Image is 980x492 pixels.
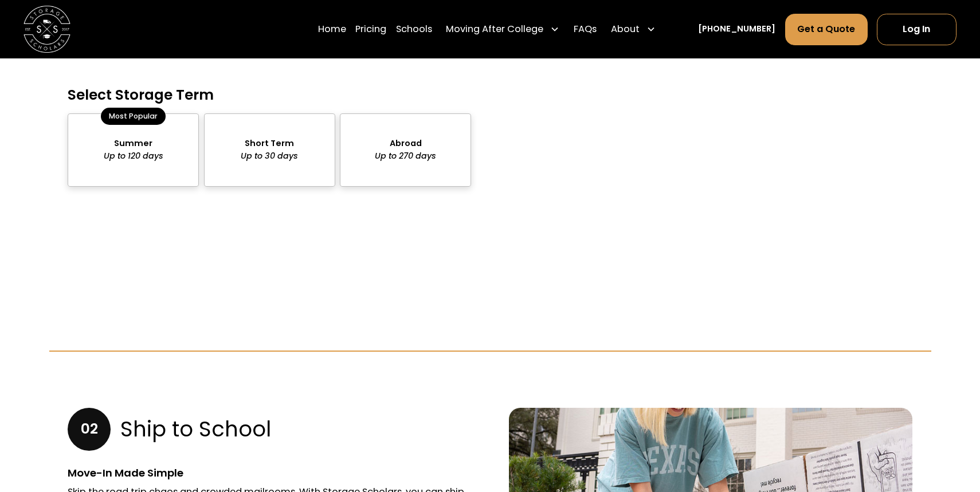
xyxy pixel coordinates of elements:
div: Moving After College [441,13,565,46]
a: Schools [396,13,432,46]
a: Pricing [355,13,386,46]
div: About [606,13,661,46]
div: Most Popular [101,108,166,125]
div: About [611,22,640,37]
form: package-pricing [68,86,912,294]
h4: Select Storage Term [68,86,471,104]
a: FAQs [574,13,597,46]
a: Log In [877,14,957,45]
a: Get a Quote [785,14,868,45]
a: Home [318,13,346,46]
div: Moving After College [446,22,543,37]
a: [PHONE_NUMBER] [698,23,775,35]
div: Move-In Made Simple [68,465,471,481]
img: Storage Scholars main logo [23,6,70,53]
div: 02 [68,408,111,451]
h3: Ship to School [120,416,271,442]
